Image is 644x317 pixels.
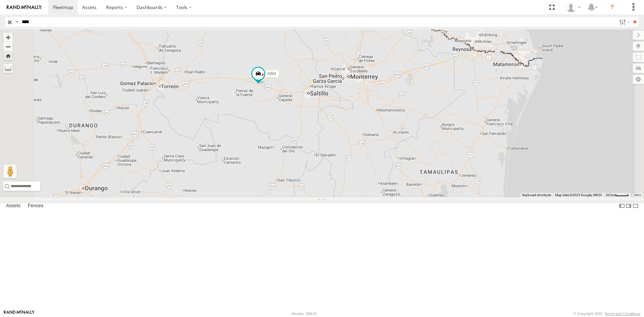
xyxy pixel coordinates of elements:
[555,193,602,197] span: Map data ©2025 Google, INEGI
[522,193,551,197] button: Keyboard shortcuts
[619,201,625,211] label: Dock Summary Table to the Left
[267,72,276,76] span: 4994
[3,33,13,42] button: Zoom in
[604,193,631,197] button: Map Scale: 20 km per 36 pixels
[24,201,47,211] label: Fences
[3,165,17,178] button: Drag Pegman onto the map to open Street View
[634,194,641,196] a: Terms (opens in new tab)
[633,75,644,84] label: Map Settings
[625,201,632,211] label: Dock Summary Table to the Right
[291,312,317,316] div: Version: 308.01
[606,193,615,197] span: 20 km
[616,17,631,27] label: Search Filter Options
[3,64,13,73] label: Measure
[574,312,640,316] div: © Copyright 2025 -
[605,312,640,316] a: Terms and Conditions
[563,2,583,12] div: Juan Lopez
[4,310,35,317] a: Visit our Website
[7,5,42,10] img: rand-logo.svg
[3,51,13,60] button: Zoom Home
[3,42,13,51] button: Zoom out
[632,201,639,211] label: Hide Summary Table
[14,17,19,27] label: Search Query
[3,201,24,211] label: Assets
[607,2,618,13] i: ?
